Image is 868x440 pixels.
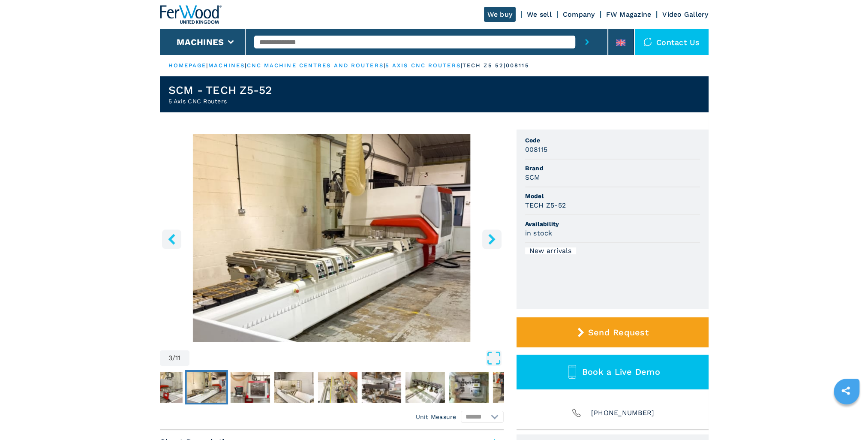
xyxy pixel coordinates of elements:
[141,370,485,404] nav: Thumbnail Navigation
[527,10,552,18] a: We sell
[525,228,553,238] h3: in stock
[162,229,181,249] button: left-button
[493,372,532,403] img: 11aa5f68b57ce4a826180df1647f5880
[360,370,402,404] button: Go to Slide 7
[143,372,182,403] img: 18c37928aa9da92399c9d95582c14970
[571,407,583,419] img: Phone
[160,134,504,342] img: 5 Axis CNC Routers SCM TECH Z5-52
[525,192,700,200] span: Model
[525,247,576,254] div: New arrivals
[525,220,700,228] span: Availability
[482,229,502,249] button: right-button
[172,355,175,362] span: /
[403,370,446,404] button: Go to Slide 8
[575,29,599,55] button: submit-button
[192,350,502,366] button: Open Fullscreen
[606,10,652,18] a: FW Magazine
[635,29,709,55] div: Contact us
[525,145,548,154] h3: 008115
[177,37,224,47] button: Machines
[405,372,445,403] img: c6fd26e886dfb0ce069aedfc73414576
[517,355,709,389] button: Book a Live Demo
[168,83,272,97] h1: SCM - TECH Z5-52
[517,317,709,347] button: Send Request
[484,7,516,22] a: We buy
[361,372,401,403] img: d8c4ff91abdf98dd8232d39ea8470150
[582,367,660,377] span: Book a Live Demo
[447,370,490,404] button: Go to Slide 9
[525,164,700,172] span: Brand
[643,38,652,46] img: Contact us
[835,380,856,401] a: sharethis
[591,407,655,419] span: [PHONE_NUMBER]
[186,372,226,403] img: 6ea6671d1b9accb48afd651faea347fb
[168,62,207,69] a: HOMEPAGE
[318,372,357,403] img: be694c66329b841c789b7b3a63d761a3
[245,62,246,69] span: |
[160,134,504,342] div: Go to Slide 3
[168,355,172,362] span: 3
[272,370,315,404] button: Go to Slide 5
[175,355,181,362] span: 11
[160,5,222,24] img: Ferwood
[385,62,461,69] a: 5 axis cnc routers
[525,172,541,182] h3: SCM
[525,200,566,210] h3: TECH Z5-52
[247,62,384,69] a: cnc machine centres and routers
[449,372,488,403] img: c6649812ad81f8c001e38c72146c3251
[832,401,862,434] iframe: Chat
[506,62,529,69] p: 008115
[461,62,463,69] span: |
[525,136,700,145] span: Code
[168,97,272,105] h2: 5 Axis CNC Routers
[274,372,313,403] img: e096f2f699ef4bf37ab6c40c9f5d731d
[588,327,649,338] span: Send Request
[463,62,506,69] p: tech z5 52 |
[316,370,359,404] button: Go to Slide 6
[384,62,385,69] span: |
[228,370,271,404] button: Go to Slide 4
[206,62,208,69] span: |
[563,10,595,18] a: Company
[141,370,184,404] button: Go to Slide 2
[416,413,457,421] em: Unit Measure
[208,62,245,69] a: machines
[230,372,270,403] img: f2f1d4b31edbbe5ea76a8ab59b401a8f
[185,370,228,404] button: Go to Slide 3
[491,370,534,404] button: Go to Slide 10
[662,10,708,18] a: Video Gallery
